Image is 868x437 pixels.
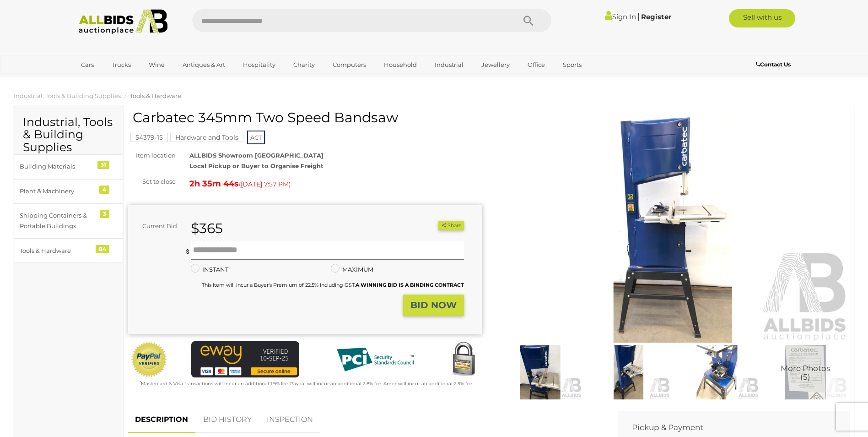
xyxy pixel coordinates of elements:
label: INSTANT [191,264,228,275]
strong: BID NOW [410,300,457,311]
mark: 54379-15 [130,133,168,142]
a: Office [522,57,551,72]
small: This Item will incur a Buyer's Premium of 22.5% including GST. [202,282,464,288]
img: Secured by Rapid SSL [445,341,482,378]
a: Antiques & Art [177,57,231,72]
button: Search [506,9,551,32]
div: Plant & Machinery [20,186,95,197]
img: PCI DSS compliant [329,341,421,378]
strong: Local Pickup or Buyer to Organise Freight [189,162,323,169]
div: Item location [121,150,183,161]
small: Mastercard & Visa transactions will incur an additional 1.9% fee. Paypal will incur an additional... [140,381,473,387]
button: BID NOW [403,295,464,316]
div: Building Materials [20,161,95,172]
b: A WINNING BID IS A BINDING CONTRACT [356,282,464,288]
a: Industrial [429,57,469,72]
a: Contact Us [756,60,793,70]
a: Computers [327,57,372,72]
span: ( ) [239,180,291,188]
div: Tools & Hardware [20,246,95,256]
img: Carbatec 345mm Two Speed Bandsaw [764,345,847,399]
div: 31 [97,161,109,169]
a: INSPECTION [260,406,320,433]
a: 54379-15 [130,134,168,141]
img: Carbatec 345mm Two Speed Bandsaw [498,345,582,399]
a: Charity [287,57,321,72]
a: Sign In [605,12,636,21]
strong: ALLBIDS Showroom [GEOGRAPHIC_DATA] [189,152,323,159]
a: Tools & Hardware 84 [14,239,123,263]
img: Official PayPal Seal [130,341,168,378]
div: 4 [99,186,109,194]
img: Carbatec 345mm Two Speed Bandsaw [496,115,850,343]
span: | [637,11,640,22]
a: BID HISTORY [196,406,259,433]
a: More Photos(5) [764,345,847,399]
a: Wine [143,57,171,72]
a: Sports [557,57,588,72]
span: [DATE] 7:57 PM [241,180,289,188]
a: Sell with us [729,9,795,27]
div: 3 [100,210,109,218]
a: Shipping Containers & Portable Buildings 3 [14,203,123,239]
img: Carbatec 345mm Two Speed Bandsaw [675,345,759,399]
h1: Carbatec 345mm Two Speed Bandsaw [133,110,480,125]
a: [GEOGRAPHIC_DATA] [75,72,152,87]
b: Contact Us [756,61,791,68]
div: Current Bid [128,221,184,231]
h2: Pickup & Payment [632,423,822,432]
img: eWAY Payment Gateway [191,341,299,377]
a: Cars [75,57,100,72]
span: More Photos (5) [781,365,830,382]
img: Allbids.com.au [74,9,173,34]
strong: $365 [191,220,223,237]
button: Share [438,221,464,230]
div: 84 [96,245,109,253]
a: Hospitality [237,57,281,72]
a: Plant & Machinery 4 [14,179,123,203]
a: Hardware and Tools [170,134,243,141]
a: Jewellery [475,57,516,72]
a: Trucks [106,57,137,72]
a: Building Materials 31 [14,154,123,179]
img: Carbatec 345mm Two Speed Bandsaw [587,345,670,399]
mark: Hardware and Tools [170,133,243,142]
li: Watch this item [428,221,437,230]
a: Household [378,57,423,72]
label: MAXIMUM [331,264,373,275]
div: Set to close [121,176,183,187]
strong: 2h 35m 44s [189,179,239,189]
a: Tools & Hardware [130,92,181,99]
span: ACT [247,131,265,144]
a: Industrial, Tools & Building Supplies [14,92,121,99]
h2: Industrial, Tools & Building Supplies [23,116,114,154]
div: Shipping Containers & Portable Buildings [20,210,95,232]
a: DESCRIPTION [128,406,195,433]
a: Register [641,12,671,21]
